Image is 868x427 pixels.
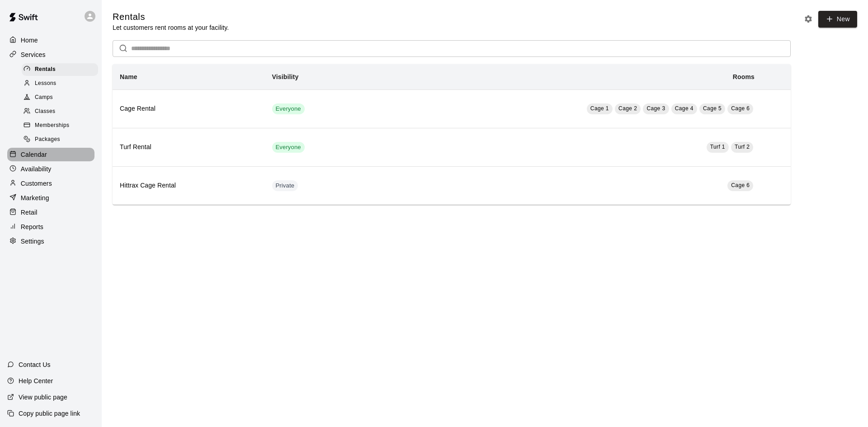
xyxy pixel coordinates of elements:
[35,135,60,144] span: Packages
[731,105,750,112] span: Cage 6
[22,62,102,76] a: Rentals
[7,48,94,61] a: Services
[7,177,94,190] a: Customers
[703,105,722,112] span: Cage 5
[35,93,53,102] span: Camps
[120,181,258,191] h6: Hittrax Cage Rental
[272,103,305,114] div: This service is visible to all of your customers
[22,105,98,118] div: Classes
[21,150,47,159] p: Calendar
[120,104,258,114] h6: Cage Rental
[120,142,258,152] h6: Turf Rental
[818,11,857,28] a: New
[272,180,298,191] div: This service is hidden, and can only be accessed via a direct link
[113,64,791,205] table: simple table
[113,11,229,23] h5: Rentals
[21,179,52,188] p: Customers
[22,133,102,147] a: Packages
[590,105,609,112] span: Cage 1
[735,144,750,150] span: Turf 2
[21,208,38,217] p: Retail
[19,393,67,402] p: View public page
[22,63,98,76] div: Rentals
[22,91,98,104] div: Camps
[22,105,102,119] a: Classes
[272,182,298,190] span: Private
[35,65,56,74] span: Rentals
[21,50,46,59] p: Services
[21,222,43,231] p: Reports
[22,91,102,105] a: Camps
[22,76,102,90] a: Lessons
[19,376,53,385] p: Help Center
[731,182,750,188] span: Cage 6
[7,206,94,219] a: Retail
[35,121,69,130] span: Memberships
[7,162,94,176] a: Availability
[272,73,299,80] b: Visibility
[22,77,98,90] div: Lessons
[710,144,725,150] span: Turf 1
[272,142,305,153] div: This service is visible to all of your customers
[618,105,637,112] span: Cage 2
[19,409,80,418] p: Copy public page link
[21,193,49,202] p: Marketing
[733,73,755,80] b: Rooms
[21,237,44,246] p: Settings
[21,164,52,174] p: Availability
[7,235,94,248] a: Settings
[113,23,229,32] p: Let customers rent rooms at your facility.
[22,119,98,132] div: Memberships
[120,73,137,80] b: Name
[21,36,38,45] p: Home
[7,191,94,205] a: Marketing
[7,148,94,161] a: Calendar
[19,360,51,369] p: Contact Us
[22,133,98,146] div: Packages
[35,107,55,116] span: Classes
[272,105,305,113] span: Everyone
[7,220,94,234] a: Reports
[646,105,665,112] span: Cage 3
[675,105,693,112] span: Cage 4
[22,119,102,133] a: Memberships
[272,143,305,152] span: Everyone
[7,33,94,47] a: Home
[35,79,57,88] span: Lessons
[802,12,815,26] button: Rental settings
